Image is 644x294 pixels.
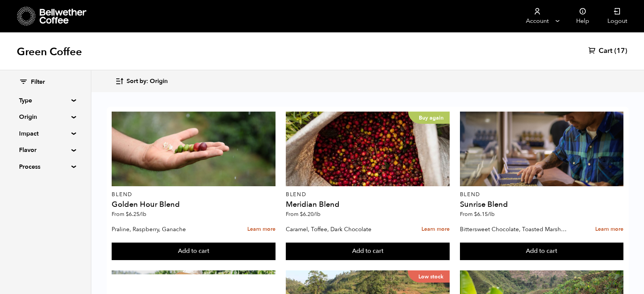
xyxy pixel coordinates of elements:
[19,96,72,105] summary: Type
[286,112,450,186] a: Buy again
[19,145,72,155] summary: Flavor
[588,46,627,56] a: Cart (17)
[112,243,276,260] button: Add to cart
[300,211,303,218] span: $
[421,221,450,238] a: Learn more
[286,243,450,260] button: Add to cart
[614,46,627,56] span: (17)
[474,211,495,218] bdi: 6.15
[17,45,82,59] h1: Green Coffee
[112,192,276,197] p: Blend
[286,201,450,208] h4: Meridian Blend
[19,162,72,171] summary: Process
[460,211,495,218] span: From
[19,129,72,138] summary: Impact
[314,211,320,218] span: /lb
[115,72,168,90] button: Sort by: Origin
[247,221,276,238] a: Learn more
[112,201,276,208] h4: Golden Hour Blend
[286,224,397,235] p: Caramel, Toffee, Dark Chocolate
[460,192,624,197] p: Blend
[19,112,72,121] summary: Origin
[408,112,450,124] p: Buy again
[112,224,223,235] p: Praline, Raspberry, Ganache
[127,77,168,86] span: Sort by: Origin
[595,221,623,238] a: Learn more
[408,270,450,283] p: Low stock
[300,211,320,218] bdi: 6.20
[460,224,571,235] p: Bittersweet Chocolate, Toasted Marshmallow, Candied Orange, Praline
[126,211,146,218] bdi: 6.25
[126,211,129,218] span: $
[599,46,612,56] span: Cart
[474,211,477,218] span: $
[112,211,146,218] span: From
[31,78,45,86] span: Filter
[139,211,146,218] span: /lb
[460,201,624,208] h4: Sunrise Blend
[460,243,624,260] button: Add to cart
[488,211,495,218] span: /lb
[286,211,320,218] span: From
[286,192,450,197] p: Blend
